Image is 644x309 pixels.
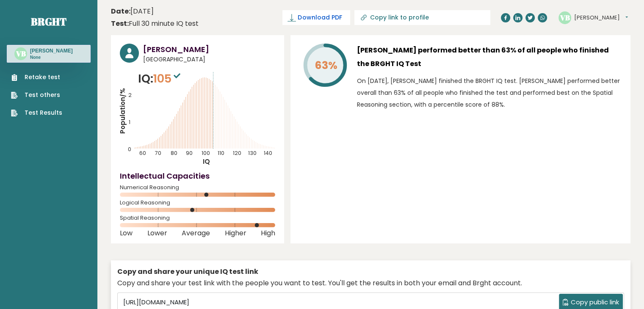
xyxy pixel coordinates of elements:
[153,71,182,86] span: 105
[30,47,73,54] h3: [PERSON_NAME]
[571,298,619,307] span: Copy public link
[111,19,129,28] b: Test:
[111,6,130,16] b: Date:
[182,232,210,235] span: Average
[120,170,275,182] h4: Intellectual Capacities
[129,119,130,126] tspan: 1
[143,44,275,55] h3: [PERSON_NAME]
[140,149,146,157] tspan: 60
[128,91,132,99] tspan: 2
[171,149,177,157] tspan: 80
[186,149,193,157] tspan: 90
[261,232,275,235] span: High
[202,149,210,157] tspan: 100
[315,58,337,73] tspan: 63%
[11,91,62,99] a: Test others
[138,70,182,87] p: IQ:
[30,55,73,61] p: None
[120,232,133,235] span: Low
[218,149,224,157] tspan: 110
[357,75,622,110] p: On [DATE], [PERSON_NAME] finished the BRGHT IQ test. [PERSON_NAME] performed better overall than ...
[282,10,350,25] a: Download PDF
[120,216,275,220] span: Spatial Reasoning
[128,146,131,153] tspan: 0
[31,15,66,28] a: Brght
[111,6,154,17] time: [DATE]
[16,49,26,58] text: VB
[155,149,161,157] tspan: 70
[143,55,275,64] span: [GEOGRAPHIC_DATA]
[298,13,342,22] span: Download PDF
[574,14,628,22] button: [PERSON_NAME]
[111,19,199,29] div: Full 30 minute IQ test
[203,157,210,166] tspan: IQ
[117,278,624,288] div: Copy and share your test link with the people you want to test. You'll get the results in both yo...
[248,149,257,157] tspan: 130
[147,232,167,235] span: Lower
[357,44,622,71] h3: [PERSON_NAME] performed better than 63% of all people who finished the BRGHT IQ Test
[118,88,127,134] tspan: Population/%
[120,186,275,189] span: Numerical Reasoning
[11,73,62,82] a: Retake test
[117,267,624,277] div: Copy and share your unique IQ test link
[11,108,62,117] a: Test Results
[264,149,272,157] tspan: 140
[560,12,570,22] text: VB
[120,201,275,204] span: Logical Reasoning
[233,149,241,157] tspan: 120
[225,232,246,235] span: Higher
